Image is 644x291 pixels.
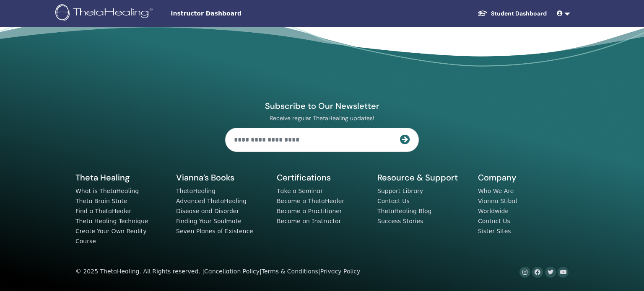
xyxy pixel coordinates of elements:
a: Cancellation Policy [204,268,260,275]
h5: Vianna’s Books [176,172,267,183]
a: Take a Seminar [277,188,323,194]
h5: Certifications [277,172,367,183]
a: Advanced ThetaHealing [176,198,247,204]
a: Vianna Stibal [478,198,517,204]
a: Theta Healing Technique [75,218,148,224]
h5: Company [478,172,569,183]
a: Create Your Own Reality Course [75,228,147,245]
h5: Theta Healing [75,172,166,183]
a: Support Library [377,188,423,194]
span: Instructor Dashboard [171,9,296,18]
a: Terms & Conditions [262,268,318,275]
p: Receive regular ThetaHealing updates! [225,114,419,122]
a: Success Stories [377,218,423,224]
a: Contact Us [478,218,510,224]
a: ThetaHealing Blog [377,208,431,214]
a: ThetaHealing [176,188,216,194]
a: Student Dashboard [471,6,553,21]
a: Become an Instructor [277,218,341,224]
a: Seven Planes of Existence [176,228,253,234]
a: Sister Sites [478,228,511,234]
a: Become a ThetaHealer [277,198,344,204]
img: graduation-cap-white.svg [478,10,488,17]
div: © 2025 ThetaHealing. All Rights reserved. | | | [75,267,360,277]
a: Become a Practitioner [277,208,342,214]
a: Disease and Disorder [176,208,239,214]
a: Worldwide [478,208,509,214]
h5: Resource & Support [377,172,468,183]
h4: Subscribe to Our Newsletter [225,100,419,111]
a: Finding Your Soulmate [176,218,241,224]
a: Who We Are [478,188,514,194]
a: Find a ThetaHealer [75,208,131,214]
a: Privacy Policy [320,268,361,275]
a: Theta Brain State [75,198,127,204]
img: logo.png [55,4,156,23]
a: What is ThetaHealing [75,188,139,194]
a: Contact Us [377,198,410,204]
